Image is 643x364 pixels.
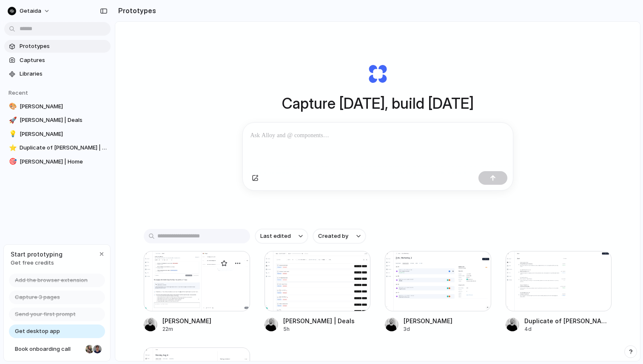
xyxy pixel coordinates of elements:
[85,344,95,354] div: Nicole Kubica
[20,130,107,138] span: [PERSON_NAME]
[9,342,105,356] a: Book onboarding call
[9,89,28,96] span: Recent
[20,70,107,78] span: Libraries
[15,276,88,285] span: Add the browser extension
[282,92,474,115] h1: Capture [DATE], build [DATE]
[162,325,211,333] div: 22m
[404,316,452,325] div: [PERSON_NAME]
[8,144,16,152] button: ⭐
[4,54,111,67] a: Captures
[260,232,291,240] span: Last edited
[265,251,371,333] a: Aida | Deals[PERSON_NAME] | Deals5h
[15,345,82,353] span: Book onboarding call
[20,7,41,15] span: getaida
[524,316,612,325] div: Duplicate of [PERSON_NAME] | Home
[20,42,107,51] span: Prototypes
[4,4,54,18] button: getaida
[20,116,107,124] span: [PERSON_NAME] | Deals
[20,56,107,65] span: Captures
[9,102,15,111] div: 🎨
[283,316,355,325] div: [PERSON_NAME] | Deals
[144,251,250,333] a: Aida[PERSON_NAME]22m
[255,229,308,243] button: Last edited
[92,344,102,354] div: Christian Iacullo
[4,141,111,154] a: ⭐Duplicate of [PERSON_NAME] | Home
[318,232,348,240] span: Created by
[20,144,107,152] span: Duplicate of [PERSON_NAME] | Home
[115,6,156,16] h2: Prototypes
[20,102,107,111] span: [PERSON_NAME]
[9,143,15,153] div: ⭐
[9,157,15,166] div: 🎯
[313,229,366,243] button: Created by
[404,325,452,333] div: 3d
[4,68,111,80] a: Libraries
[15,327,60,336] span: Get desktop app
[524,325,612,333] div: 4d
[8,116,16,124] button: 🚀
[4,40,111,53] a: Prototypes
[506,251,612,333] a: Duplicate of Aida | HomeDuplicate of [PERSON_NAME] | Home4d
[8,130,16,138] button: 💡
[283,325,355,333] div: 5h
[15,293,60,302] span: Capture 3 pages
[4,100,111,113] a: 🎨[PERSON_NAME]
[4,155,111,168] a: 🎯[PERSON_NAME] | Home
[9,129,15,139] div: 💡
[20,158,107,166] span: [PERSON_NAME] | Home
[162,316,211,325] div: [PERSON_NAME]
[15,310,76,319] span: Send your first prompt
[11,259,63,267] span: Get free credits
[11,250,63,259] span: Start prototyping
[4,114,111,127] a: 🚀[PERSON_NAME] | Deals
[9,324,105,338] a: Get desktop app
[385,251,491,333] a: Aida[PERSON_NAME]3d
[9,116,15,125] div: 🚀
[4,128,111,141] a: 💡[PERSON_NAME]
[8,102,16,111] button: 🎨
[8,158,16,166] button: 🎯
